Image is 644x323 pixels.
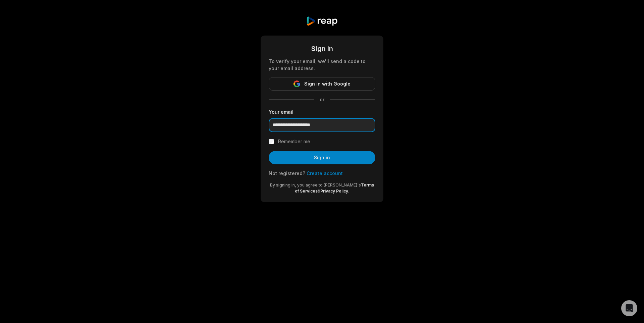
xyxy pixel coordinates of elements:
[314,96,330,103] span: or
[306,16,338,26] img: reap
[269,170,305,176] span: Not registered?
[269,77,375,91] button: Sign in with Google
[270,182,361,187] span: By signing in, you agree to [PERSON_NAME]'s
[269,151,375,164] button: Sign in
[269,58,375,72] div: To verify your email, we'll send a code to your email address.
[621,300,637,316] div: Open Intercom Messenger
[269,108,375,115] label: Your email
[307,170,343,176] a: Create account
[304,80,351,88] span: Sign in with Google
[295,182,374,194] a: Terms of Services
[348,189,349,194] span: .
[269,44,375,54] div: Sign in
[320,189,348,194] a: Privacy Policy
[318,189,320,194] span: &
[278,138,310,146] label: Remember me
